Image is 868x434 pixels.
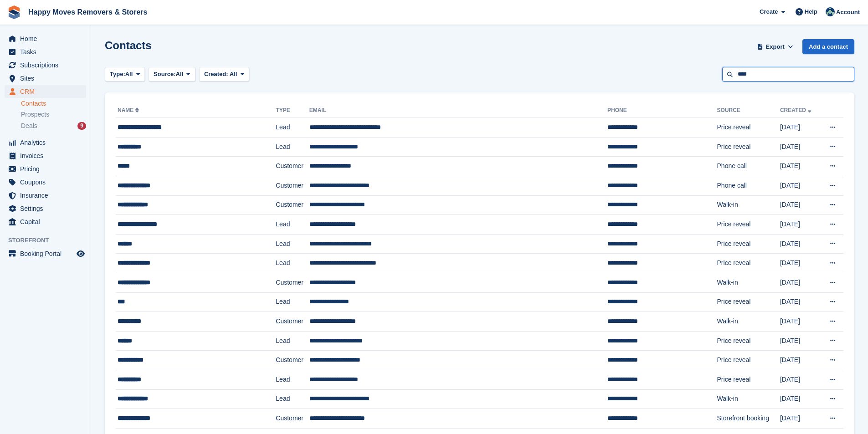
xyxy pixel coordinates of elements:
[5,176,86,189] a: menu
[5,189,86,202] a: menu
[276,137,309,157] td: Lead
[826,7,835,16] img: Admin
[717,254,780,273] td: Price reveal
[276,195,309,215] td: Customer
[780,254,820,273] td: [DATE]
[20,176,75,189] span: Coupons
[20,202,75,215] span: Settings
[760,7,778,16] span: Create
[21,110,86,119] a: Prospects
[20,215,75,228] span: Capital
[21,121,86,131] a: Deals 9
[5,59,86,71] a: menu
[276,103,309,118] th: Type
[149,67,195,82] button: Source: All
[780,176,820,195] td: [DATE]
[780,118,820,138] td: [DATE]
[836,8,860,17] span: Account
[20,46,75,58] span: Tasks
[766,42,785,51] span: Export
[20,189,75,202] span: Insurance
[780,157,820,176] td: [DATE]
[105,39,152,51] h1: Contacts
[276,331,309,351] td: Lead
[204,71,228,77] span: Created:
[780,137,820,157] td: [DATE]
[20,136,75,149] span: Analytics
[717,351,780,370] td: Price reveal
[717,157,780,176] td: Phone call
[276,234,309,254] td: Lead
[276,254,309,273] td: Lead
[717,370,780,389] td: Price reveal
[276,351,309,370] td: Customer
[717,103,780,118] th: Source
[5,163,86,175] a: menu
[780,389,820,409] td: [DATE]
[780,312,820,332] td: [DATE]
[780,273,820,292] td: [DATE]
[780,234,820,254] td: [DATE]
[20,247,75,260] span: Booking Portal
[5,215,86,228] a: menu
[276,176,309,195] td: Customer
[717,137,780,157] td: Price reveal
[8,236,91,245] span: Storefront
[230,71,237,77] span: All
[717,195,780,215] td: Walk-in
[276,370,309,389] td: Lead
[276,389,309,409] td: Lead
[154,70,175,79] span: Source:
[717,234,780,254] td: Price reveal
[20,72,75,85] span: Sites
[20,59,75,71] span: Subscriptions
[309,103,607,118] th: Email
[118,107,141,113] a: Name
[5,72,86,85] a: menu
[805,7,817,16] span: Help
[717,292,780,312] td: Price reveal
[717,176,780,195] td: Phone call
[20,85,75,98] span: CRM
[717,409,780,429] td: Storefront booking
[20,163,75,175] span: Pricing
[276,118,309,138] td: Lead
[717,118,780,138] td: Price reveal
[20,149,75,162] span: Invoices
[780,215,820,235] td: [DATE]
[276,292,309,312] td: Lead
[5,46,86,58] a: menu
[125,70,133,79] span: All
[276,273,309,292] td: Customer
[21,122,37,130] span: Deals
[5,85,86,98] a: menu
[77,122,86,130] div: 9
[717,331,780,351] td: Price reveal
[755,39,795,54] button: Export
[5,247,86,260] a: menu
[780,292,820,312] td: [DATE]
[5,202,86,215] a: menu
[21,99,86,108] a: Contacts
[5,32,86,45] a: menu
[780,195,820,215] td: [DATE]
[717,273,780,292] td: Walk-in
[199,67,249,82] button: Created: All
[75,248,86,259] a: Preview store
[20,32,75,45] span: Home
[717,312,780,332] td: Walk-in
[176,70,184,79] span: All
[110,70,125,79] span: Type:
[780,351,820,370] td: [DATE]
[21,110,49,119] span: Prospects
[276,215,309,235] td: Lead
[7,5,21,19] img: stora-icon-8386f47178a22dfd0bd8f6a31ec36ba5ce8667c1dd55bd0f319d3a0aa187defe.svg
[780,331,820,351] td: [DATE]
[276,409,309,429] td: Customer
[25,5,151,20] a: Happy Moves Removers & Storers
[802,39,854,54] a: Add a contact
[717,389,780,409] td: Walk-in
[717,215,780,235] td: Price reveal
[780,107,813,113] a: Created
[276,157,309,176] td: Customer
